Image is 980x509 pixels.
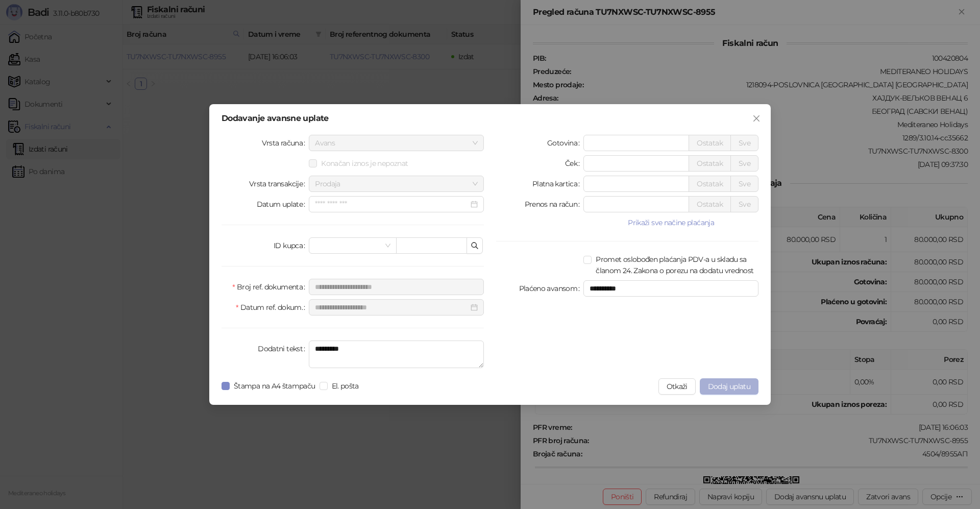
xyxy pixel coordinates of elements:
[730,196,758,212] button: Sve
[592,254,758,276] span: Promet oslobođen plaćanja PDV-a u skladu sa članom 24. Zakona o porezu na dodatu vrednost
[309,279,484,295] input: Broj ref. dokumenta
[689,135,731,151] button: Ostatak
[274,237,309,254] label: ID kupca
[525,196,584,212] label: Prenos na račun
[317,158,412,169] span: Konačan iznos je nepoznat
[689,196,731,212] button: Ostatak
[565,155,583,172] label: Ček
[236,299,309,316] label: Datum ref. dokum.
[658,378,696,395] button: Otkaži
[748,110,765,127] button: Close
[315,302,469,313] input: Datum ref. dokum.
[309,341,484,368] textarea: Dodatni tekst
[222,114,758,123] div: Dodavanje avansne uplate
[249,176,309,192] label: Vrsta transakcije
[689,155,731,172] button: Ostatak
[315,199,469,210] input: Datum uplate
[232,279,309,295] label: Broj ref. dokumenta
[230,380,320,392] span: Štampa na A4 štampaču
[748,114,765,123] span: Zatvori
[262,135,309,151] label: Vrsta računa
[547,135,583,151] label: Gotovina
[689,176,731,192] button: Ostatak
[708,382,750,391] span: Dodaj uplatu
[519,280,584,297] label: Plaćeno avansom
[730,155,758,172] button: Sve
[315,176,478,191] span: Prodaja
[752,114,761,123] span: close
[257,196,309,212] label: Datum uplate
[315,135,478,151] span: Avans
[258,341,309,357] label: Dodatni tekst
[730,176,758,192] button: Sve
[583,216,758,229] button: Prikaži sve načine plaćanja
[532,176,583,192] label: Platna kartica
[328,380,363,392] span: El. pošta
[730,135,758,151] button: Sve
[700,378,758,395] button: Dodaj uplatu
